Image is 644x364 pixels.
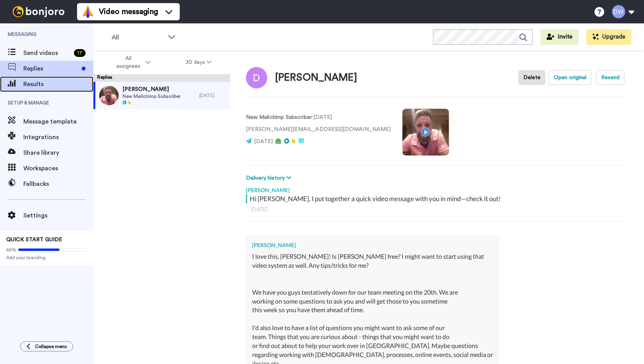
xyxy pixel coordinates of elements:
span: [DATE] [254,139,273,144]
button: 30 days [168,55,229,69]
span: [PERSON_NAME] [123,85,181,93]
button: Collapse menu [20,341,73,352]
img: a627407e-6a60-4052-bc04-dfe375e199bf-thumb.jpg [99,86,119,105]
span: Settings [23,211,93,220]
span: QUICK START GUIDE [6,237,62,242]
span: Collapse menu [35,343,67,350]
span: Results [23,80,93,89]
span: Integrations [23,133,93,142]
img: Image of Dionna Sanchez [246,67,267,88]
span: All [112,33,164,42]
div: [DATE] [251,205,624,213]
span: Add your branding [6,254,87,261]
div: Hi [PERSON_NAME], I put together a quick video message with you in mind—check it out! [250,194,626,203]
span: All assignees [112,55,144,70]
div: 17 [74,49,86,57]
span: Share library [23,148,93,157]
div: [PERSON_NAME] [246,182,628,194]
span: Video messaging [99,6,158,17]
button: Delete [518,70,546,85]
strong: New Mailchimp Subscriber [246,115,312,120]
div: [DATE] [199,92,226,99]
button: Invite [540,29,579,45]
div: [PERSON_NAME] [252,241,493,249]
span: 60% [6,247,16,253]
span: Send videos [23,48,71,58]
p: : [DATE] [246,113,391,122]
span: Message template [23,117,93,126]
button: Upgrade [586,29,632,45]
a: [PERSON_NAME]New Mailchimp Subscriber[DATE] [93,82,230,109]
button: Delivery history [246,174,293,182]
span: Fallbacks [23,179,93,189]
div: [PERSON_NAME] [275,72,358,83]
button: Resend [596,70,625,85]
span: Workspaces [23,164,93,173]
img: bj-logo-header-white.svg [9,6,68,17]
span: Replies [23,64,79,73]
img: vm-color.svg [82,5,94,18]
p: [PERSON_NAME][EMAIL_ADDRESS][DOMAIN_NAME] [246,125,391,134]
div: Replies [93,74,230,82]
button: All assignees [95,51,168,73]
button: Open original [549,70,591,85]
span: New Mailchimp Subscriber [123,93,181,99]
